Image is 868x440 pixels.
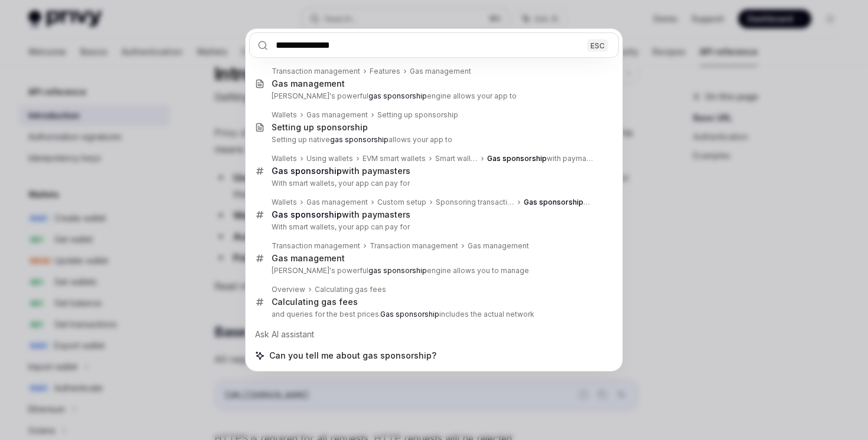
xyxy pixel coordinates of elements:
div: Transaction management [272,67,360,76]
b: Gas sponsorship [272,209,342,219]
p: With smart wallets, your app can pay for [272,222,594,232]
div: Calculating gas fees [315,285,386,294]
div: Overview [272,285,305,294]
div: Calculating gas fees [272,297,358,307]
div: Setting up sponsorship [272,122,368,133]
div: Gas management [306,198,368,207]
div: Gas management [306,110,368,120]
div: Gas management [468,241,529,251]
div: Sponsoring transactions on Ethereum [436,198,514,207]
p: With smart wallets, your app can pay for [272,179,594,188]
div: Transaction management [370,241,458,251]
b: Gas sponsorship [524,198,590,206]
div: Wallets [272,198,297,207]
div: Custom setup [377,198,426,207]
div: Gas management [410,67,471,76]
div: Smart wallets [435,154,478,163]
span: Can you tell me about gas sponsorship? [269,350,436,362]
p: and queries for the best prices. includes the actual network [272,310,594,319]
div: Gas management [272,253,345,264]
div: Wallets [272,110,297,120]
div: Wallets [272,154,297,163]
b: gas sponsorship [368,91,427,100]
div: Using wallets [306,154,353,163]
div: with paymasters [524,198,594,207]
b: gas sponsorship [330,135,389,144]
div: Gas management [272,78,345,89]
div: Features [370,67,400,76]
b: Gas sponsorship [487,154,547,163]
div: with paymasters [272,166,410,176]
div: with paymasters [272,209,410,220]
b: gas sponsorship [368,266,427,275]
b: Gas sponsorship [380,310,439,318]
div: EVM smart wallets [363,154,426,163]
p: Setting up native allows your app to [272,135,594,145]
div: Ask AI assistant [249,324,619,345]
div: with paymasters [487,154,594,163]
b: Gas sponsorship [272,166,342,176]
div: Transaction management [272,241,360,251]
div: ESC [587,39,608,51]
div: Setting up sponsorship [377,110,458,120]
p: [PERSON_NAME]'s powerful engine allows your app to [272,91,594,101]
p: [PERSON_NAME]'s powerful engine allows you to manage [272,266,594,275]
